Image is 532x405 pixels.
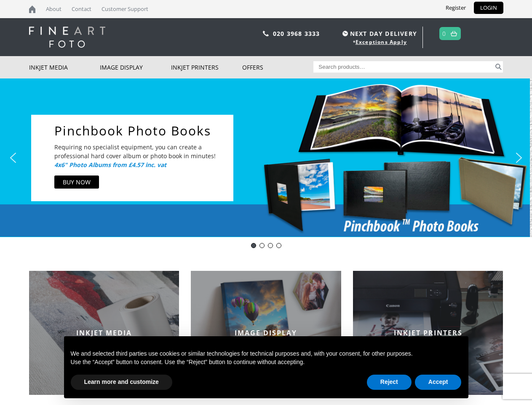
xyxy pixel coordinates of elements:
h2: INKJET MEDIA [29,328,179,337]
a: 020 3968 3333 [273,30,320,38]
a: Offers [242,56,313,78]
div: Innova Editions IFA11 [259,243,265,248]
a: 4x6" Photo Albums from £4.57 inc. vat [54,161,166,169]
p: Requiring no specialist equipment, you can create a professional hard cover album or photo book i... [54,143,217,160]
button: Learn more and customize [71,375,172,390]
a: Register [439,2,472,14]
input: Search products… [313,61,494,73]
div: BUY NOW [63,178,91,186]
button: Accept [415,375,462,390]
div: Innova-general [268,243,273,248]
a: Inkjet Media [29,56,100,78]
img: phone.svg [263,31,269,36]
h2: INKJET PRINTERS [353,328,503,337]
div: Notice [57,329,475,405]
img: basket.svg [451,31,457,36]
a: Inkjet Printers [171,56,242,78]
a: 0 [442,27,446,40]
div: pinch book [276,243,281,248]
a: LOGIN [474,2,503,14]
p: We and selected third parties use cookies or similar technologies for technical purposes and, wit... [71,350,462,358]
span: NEXT DAY DELIVERY [340,29,417,38]
p: Use the “Accept” button to consent. Use the “Reject” button to continue without accepting. [71,358,462,367]
h2: IMAGE DISPLAY [191,328,341,337]
img: next arrow [512,151,526,165]
a: Pinchbook Photo Books [54,123,225,138]
div: Choose slide to display. [249,241,283,250]
button: Search [494,61,503,73]
div: Deal of the Day- Innova Editions IFA107 [251,243,256,248]
button: Reject [367,375,412,390]
a: Image Display [100,56,171,78]
img: logo-white.svg [29,27,105,48]
a: Exceptions Apply [356,38,407,46]
img: time.svg [342,31,348,36]
a: BUY NOW [54,175,99,189]
img: previous arrow [6,151,20,165]
div: Pinchbook Photo BooksRequiring no specialist equipment, you can create a professional hard cover ... [31,115,233,201]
